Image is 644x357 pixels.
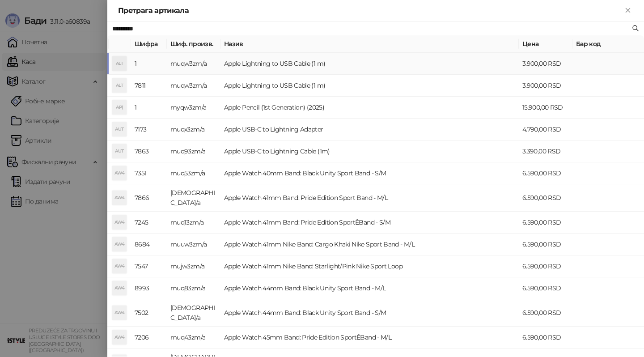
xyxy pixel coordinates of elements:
td: 6.590,00 RSD [519,277,572,299]
td: Apple Watch 41mm Band: Pride Edition Sport Band - M/L [220,184,519,212]
td: 6.590,00 RSD [519,327,572,348]
td: 3.900,00 RSD [519,75,572,97]
td: 7547 [131,255,167,277]
td: Apple Watch 45mm Band: Pride Edition SportÊBand - M/L [220,327,519,348]
td: Apple Watch 44mm Band: Black Unity Sport Band - M/L [220,277,519,299]
td: Apple Watch 44mm Band: Black Unity Sport Band - S/M [220,299,519,327]
th: Назив [220,35,519,53]
div: AW4 [112,166,127,180]
td: [DEMOGRAPHIC_DATA]/a [167,299,220,327]
td: 7502 [131,299,167,327]
td: 7863 [131,140,167,162]
td: 8993 [131,277,167,299]
td: Apple USB-C to Lightning Cable (1m) [220,140,519,162]
td: 4.790,00 RSD [519,119,572,140]
td: [DEMOGRAPHIC_DATA]/a [167,184,220,212]
th: Цена [519,35,572,53]
td: 6.590,00 RSD [519,299,572,327]
div: AW4 [112,191,127,205]
td: 7245 [131,212,167,234]
td: muqw3zm/a [167,75,220,97]
div: ALT [112,56,127,71]
td: muq53zm/a [167,162,220,184]
div: AUT [112,122,127,136]
td: 3.390,00 RSD [519,140,572,162]
td: muq43zm/a [167,327,220,348]
td: muq13zm/a [167,212,220,234]
td: 6.590,00 RSD [519,162,572,184]
td: 8684 [131,234,167,255]
td: mujw3zm/a [167,255,220,277]
td: Apple Lightning to USB Cable (1 m) [220,53,519,75]
td: 3.900,00 RSD [519,53,572,75]
td: 7206 [131,327,167,348]
div: AW4 [112,281,127,295]
div: Претрага артикала [118,5,623,16]
td: Apple Watch 41mm Nike Band: Starlight/Pink Nike Sport Loop [220,255,519,277]
td: 6.590,00 RSD [519,184,572,212]
td: Apple Pencil (1st Generation) (2025) [220,97,519,119]
div: AW4 [112,237,127,251]
td: Apple Watch 40mm Band: Black Unity Sport Band - S/M [220,162,519,184]
td: Apple USB-C to Lightning Adapter [220,119,519,140]
th: Шифра [131,35,167,53]
div: AUT [112,144,127,158]
td: 7811 [131,75,167,97]
td: muq83zm/a [167,277,220,299]
td: 1 [131,53,167,75]
td: muq93zm/a [167,140,220,162]
td: muqx3zm/a [167,119,220,140]
td: 15.900,00 RSD [519,97,572,119]
td: 7351 [131,162,167,184]
td: 7173 [131,119,167,140]
div: AW4 [112,330,127,344]
td: 6.590,00 RSD [519,234,572,255]
td: muqw3zm/a [167,53,220,75]
th: Шиф. произв. [167,35,220,53]
td: Apple Watch 41mm Band: Pride Edition SportÊBand - S/M [220,212,519,234]
div: AW4 [112,215,127,229]
button: Close [623,5,633,16]
td: 1 [131,97,167,119]
div: AW4 [112,306,127,320]
td: muuw3zm/a [167,234,220,255]
div: AW4 [112,259,127,273]
td: Apple Watch 41mm Nike Band: Cargo Khaki Nike Sport Band - M/L [220,234,519,255]
div: ALT [112,78,127,93]
td: myqw3zm/a [167,97,220,119]
td: 6.590,00 RSD [519,212,572,234]
td: 6.590,00 RSD [519,255,572,277]
td: Apple Lightning to USB Cable (1 m) [220,75,519,97]
td: 7866 [131,184,167,212]
div: AP( [112,100,127,115]
th: Бар код [572,35,644,53]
